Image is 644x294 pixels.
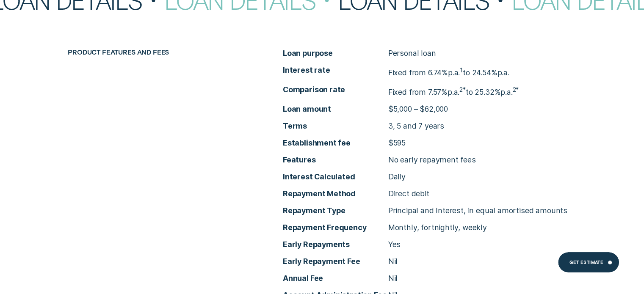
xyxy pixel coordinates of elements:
p: No early repayment fees [388,155,476,165]
span: Per Annum [497,68,509,77]
span: p.a. [500,88,512,96]
span: Interest rate [283,65,388,75]
span: Per Annum [448,68,460,77]
p: Personal loan [388,48,436,58]
span: Establishment fee [283,138,388,148]
p: 3, 5 and 7 years [388,121,444,131]
span: Early Repayments [283,239,388,250]
span: Loan amount [283,104,388,114]
span: Per Annum [448,88,459,96]
p: Monthly, fortnightly, weekly [388,223,487,233]
span: Interest Calculated [283,172,388,182]
p: Direct debit [388,189,429,199]
span: Early Repayment Fee [283,256,388,267]
span: Repayment Type [283,206,388,216]
span: Repayment Frequency [283,223,388,233]
span: Annual Fee [283,273,388,283]
p: Nil [388,273,398,283]
p: Fixed from 6.74% to 24.54% [388,65,509,78]
div: Product features and fees [64,48,236,56]
p: Fixed from 7.57% to 25.32% [388,85,519,97]
span: Repayment Method [283,189,388,199]
p: Yes [388,239,401,250]
sup: 1 [460,66,463,74]
p: Daily [388,172,406,182]
p: Nil [388,256,398,267]
p: $595 [388,138,406,148]
span: Loan purpose [283,48,388,58]
span: p.a. [448,68,460,77]
span: p.a. [497,68,509,77]
span: Terms [283,121,388,131]
span: Comparison rate [283,85,388,95]
p: Principal and Interest, in equal amortised amounts [388,206,567,216]
a: Get Estimate [558,252,619,272]
p: $5,000 – $62,000 [388,104,448,114]
span: p.a. [448,88,459,96]
span: Features [283,155,388,165]
span: Per Annum [500,88,512,96]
